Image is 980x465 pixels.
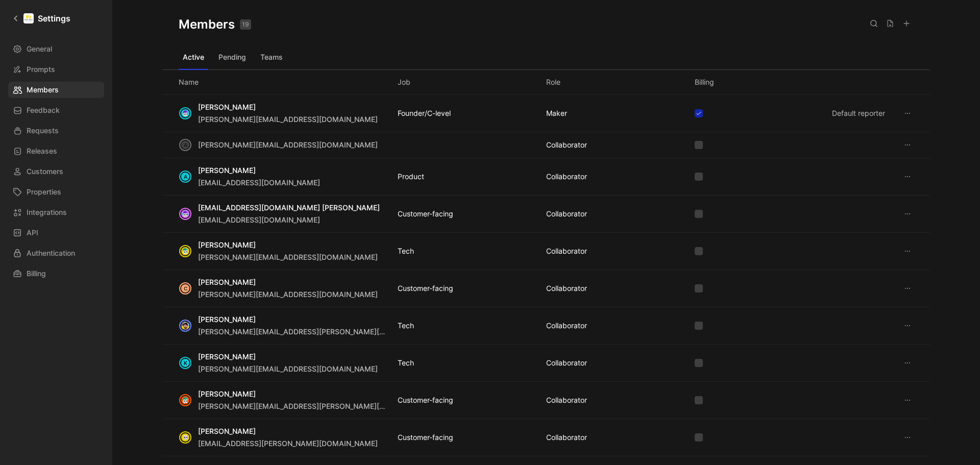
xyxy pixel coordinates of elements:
a: Requests [8,123,104,139]
span: Authentication [27,247,75,259]
span: Properties [27,186,61,198]
div: Billing [695,76,714,88]
div: Tech [398,245,414,257]
span: [PERSON_NAME] [198,427,256,435]
img: avatar [180,108,190,118]
a: Releases [8,143,104,159]
span: General [27,43,52,55]
span: [EMAIL_ADDRESS][DOMAIN_NAME] [198,178,320,187]
span: Requests [27,125,59,137]
div: Customer-facing [398,282,453,295]
a: Customers [8,163,104,180]
h1: Settings [38,12,70,25]
img: avatar [180,395,190,405]
span: [PERSON_NAME][EMAIL_ADDRESS][DOMAIN_NAME] [198,115,378,124]
div: Name [179,76,199,88]
div: 19 [240,19,251,30]
img: avatar [180,432,190,443]
span: Members [27,84,59,96]
div: COLLABORATOR [546,431,587,444]
button: Pending [214,49,250,65]
a: Feedback [8,102,104,118]
div: Customer-facing [398,431,453,444]
button: Teams [256,49,287,65]
span: [PERSON_NAME] [198,240,256,249]
span: [PERSON_NAME] [198,389,256,398]
div: Customer-facing [398,208,453,220]
div: COLLABORATOR [546,208,587,220]
span: API [27,227,38,239]
span: [PERSON_NAME][EMAIL_ADDRESS][PERSON_NAME][DOMAIN_NAME] [198,327,435,336]
div: Tech [398,320,414,332]
span: Prompts [27,63,55,76]
div: MAKER [546,107,567,119]
div: COLLABORATOR [546,170,587,183]
div: A [180,172,190,182]
a: Settings [8,8,75,29]
span: [PERSON_NAME] [198,278,256,286]
a: Properties [8,184,104,200]
span: [PERSON_NAME] [198,166,256,175]
div: COLLABORATOR [546,394,587,406]
a: Integrations [8,204,104,221]
img: avatar [180,321,190,331]
a: General [8,41,104,57]
div: Job [398,76,410,88]
span: Releases [27,145,57,157]
a: API [8,225,104,241]
a: Billing [8,265,104,282]
div: Founder/C-level [398,107,451,119]
a: Prompts [8,61,104,78]
span: [EMAIL_ADDRESS][PERSON_NAME][DOMAIN_NAME] [198,439,378,448]
img: avatar [180,246,190,256]
span: Default reporter [832,109,885,117]
div: C [180,283,190,293]
span: [EMAIL_ADDRESS][DOMAIN_NAME] [PERSON_NAME] [198,203,380,212]
span: [PERSON_NAME][EMAIL_ADDRESS][PERSON_NAME][DOMAIN_NAME] [198,402,435,410]
span: [PERSON_NAME][EMAIL_ADDRESS][DOMAIN_NAME] [198,253,378,261]
span: Customers [27,165,63,178]
div: COLLABORATOR [546,282,587,295]
div: K [180,358,190,368]
a: Authentication [8,245,104,261]
span: [PERSON_NAME][EMAIL_ADDRESS][DOMAIN_NAME] [198,140,378,149]
img: avatar [180,209,190,219]
span: [PERSON_NAME] [198,315,256,324]
button: Active [179,49,208,65]
span: [EMAIL_ADDRESS][DOMAIN_NAME] [198,215,320,224]
div: COLLABORATOR [546,245,587,257]
div: COLLABORATOR [546,357,587,369]
span: Billing [27,267,46,280]
span: [PERSON_NAME][EMAIL_ADDRESS][DOMAIN_NAME] [198,364,378,373]
span: [PERSON_NAME] [198,352,256,361]
div: Role [546,76,560,88]
div: COLLABORATOR [546,139,587,151]
h1: Members [179,16,251,33]
div: Tech [398,357,414,369]
div: Customer-facing [398,394,453,406]
div: Product [398,170,424,183]
span: Feedback [27,104,60,116]
span: [PERSON_NAME] [198,103,256,111]
a: Members [8,82,104,98]
span: [PERSON_NAME][EMAIL_ADDRESS][DOMAIN_NAME] [198,290,378,299]
span: Integrations [27,206,67,218]
div: a [180,140,190,150]
div: COLLABORATOR [546,320,587,332]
